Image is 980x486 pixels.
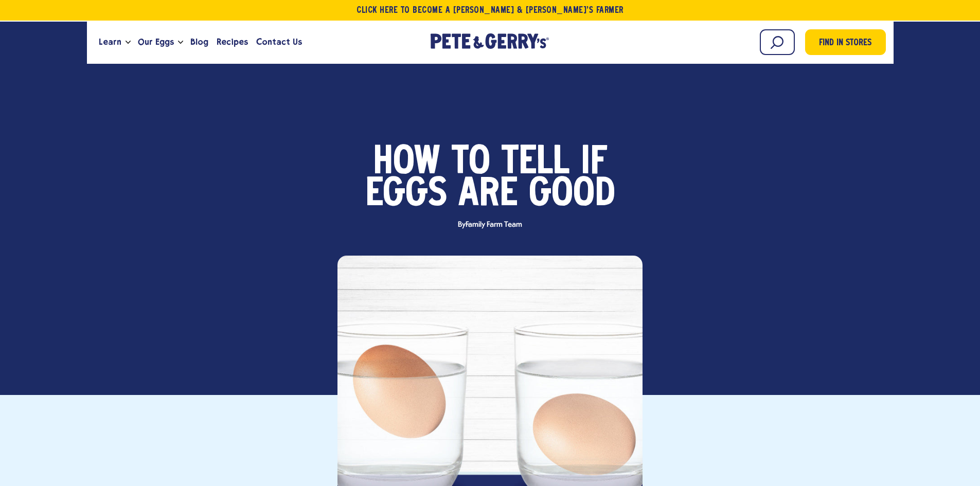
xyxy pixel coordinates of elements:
[126,41,131,44] button: Open the dropdown menu for Learn
[805,29,886,55] a: Find in Stores
[373,147,440,179] span: How
[99,35,121,48] span: Learn
[453,221,527,229] span: By
[581,147,608,179] span: if
[365,179,447,211] span: Eggs
[134,28,178,56] a: Our Eggs
[819,37,871,50] span: Find in Stores
[256,35,302,48] span: Contact Us
[529,179,615,211] span: Good
[217,35,248,48] span: Recipes
[252,28,306,56] a: Contact Us
[760,29,795,55] input: Search
[212,28,252,56] a: Recipes
[458,179,518,211] span: are
[466,221,522,229] span: Family Farm Team
[502,147,569,179] span: Tell
[178,41,183,44] button: Open the dropdown menu for Our Eggs
[138,35,174,48] span: Our Eggs
[452,147,490,179] span: to
[95,28,126,56] a: Learn
[186,28,212,56] a: Blog
[190,35,208,48] span: Blog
